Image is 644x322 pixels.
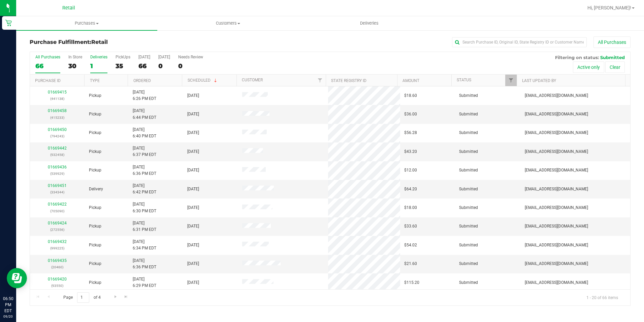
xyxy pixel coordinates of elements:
[593,36,631,48] button: All Purchases
[133,164,156,177] span: [DATE] 6:36 PM EDT
[68,55,82,59] div: In Store
[89,279,101,286] span: Pickup
[351,20,388,26] span: Deliveries
[89,242,101,248] span: Pickup
[404,223,417,230] span: $33.60
[48,90,67,95] a: 01669415
[178,55,203,59] div: Needs Review
[459,92,478,99] span: Submitted
[404,130,417,136] span: $56.28
[459,261,478,267] span: Submitted
[89,149,101,155] span: Pickup
[30,39,230,45] h3: Purchase Fulfillment:
[187,130,199,136] span: [DATE]
[133,258,156,270] span: [DATE] 6:36 PM EDT
[157,16,298,30] a: Customers
[89,130,101,136] span: Pickup
[525,92,588,99] span: [EMAIL_ADDRESS][DOMAIN_NAME]
[7,268,27,288] iframe: Resource center
[34,189,81,195] p: (334344)
[187,186,199,192] span: [DATE]
[158,62,170,70] div: 0
[459,279,478,286] span: Submitted
[573,61,604,73] button: Active only
[34,152,81,158] p: (932458)
[404,205,417,211] span: $18.00
[315,75,326,86] a: Filter
[133,201,156,214] span: [DATE] 6:30 PM EDT
[89,205,101,211] span: Pickup
[459,242,478,248] span: Submitted
[299,16,440,30] a: Deliveries
[90,62,107,70] div: 1
[587,5,631,10] span: Hi, [PERSON_NAME]!
[89,223,101,230] span: Pickup
[62,5,75,11] span: Retail
[48,221,67,225] a: 01669424
[505,75,516,86] a: Filter
[525,186,588,192] span: [EMAIL_ADDRESS][DOMAIN_NAME]
[187,261,199,267] span: [DATE]
[187,92,199,99] span: [DATE]
[404,261,417,267] span: $21.60
[77,292,89,303] input: 1
[187,223,199,230] span: [DATE]
[121,292,131,301] a: Go to the last page
[133,145,156,158] span: [DATE] 6:37 PM EDT
[404,186,417,192] span: $64.20
[89,111,101,117] span: Pickup
[48,202,67,207] a: 01669422
[158,20,298,26] span: Customers
[133,78,151,83] a: Ordered
[525,261,588,267] span: [EMAIL_ADDRESS][DOMAIN_NAME]
[331,78,366,83] a: State Registry ID
[116,62,130,70] div: 35
[404,149,417,155] span: $43.20
[34,208,81,214] p: (705090)
[116,55,130,59] div: PickUps
[68,62,82,70] div: 30
[187,279,199,286] span: [DATE]
[34,114,81,121] p: (415233)
[158,55,170,59] div: [DATE]
[89,167,101,173] span: Pickup
[133,183,156,195] span: [DATE] 6:42 PM EDT
[525,167,588,173] span: [EMAIL_ADDRESS][DOMAIN_NAME]
[34,226,81,233] p: (272556)
[459,149,478,155] span: Submitted
[48,183,67,188] a: 01669451
[404,167,417,173] span: $12.00
[525,130,588,136] span: [EMAIL_ADDRESS][DOMAIN_NAME]
[89,92,101,99] span: Pickup
[178,62,203,70] div: 0
[34,96,81,102] p: (441138)
[187,149,199,155] span: [DATE]
[48,146,67,151] a: 01669442
[133,89,156,102] span: [DATE] 6:26 PM EDT
[600,55,625,60] span: Submitted
[133,239,156,251] span: [DATE] 6:34 PM EDT
[35,62,60,70] div: 66
[404,111,417,117] span: $36.00
[3,314,13,319] p: 09/20
[187,205,199,211] span: [DATE]
[525,223,588,230] span: [EMAIL_ADDRESS][DOMAIN_NAME]
[555,55,599,60] span: Filtering on status:
[404,242,417,248] span: $54.02
[34,283,81,289] p: (93550)
[402,78,419,83] a: Amount
[133,276,156,289] span: [DATE] 6:29 PM EDT
[187,111,199,117] span: [DATE]
[525,205,588,211] span: [EMAIL_ADDRESS][DOMAIN_NAME]
[34,133,81,139] p: (794243)
[34,170,81,177] p: (539929)
[91,39,108,45] span: Retail
[581,292,623,302] span: 1 - 20 of 66 items
[133,127,156,139] span: [DATE] 6:40 PM EDT
[58,292,106,303] span: Page of 4
[16,16,157,30] a: Purchases
[3,296,13,314] p: 06:50 PM EDT
[34,264,81,270] p: (20460)
[133,220,156,233] span: [DATE] 6:31 PM EDT
[187,242,199,248] span: [DATE]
